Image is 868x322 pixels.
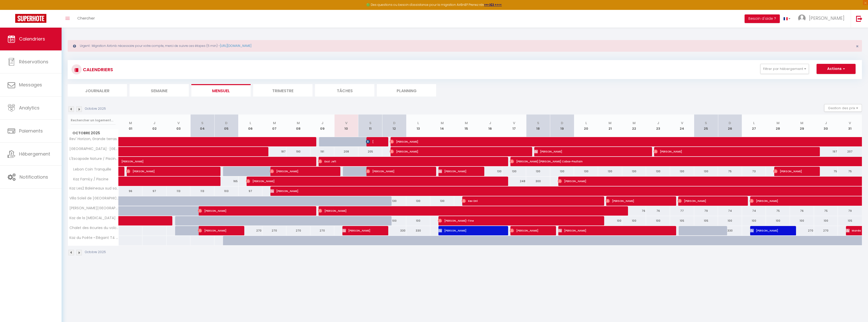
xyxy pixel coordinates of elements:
button: Actions [817,64,856,74]
abbr: M [273,121,276,125]
th: 17 [502,115,526,137]
span: [PERSON_NAME] [534,147,638,156]
span: [PERSON_NAME] [366,137,374,146]
button: Gestion des prix [824,104,862,112]
span: [PERSON_NAME] [654,147,806,156]
h3: CALENDRIERS [82,64,113,75]
th: 29 [790,115,814,137]
div: 75 [814,167,838,176]
div: 130 [526,167,550,176]
th: 18 [526,115,550,137]
a: >>> ICI <<<< [484,3,502,7]
div: 130 [646,167,670,176]
span: [PERSON_NAME] [558,226,662,235]
li: Trimestre [253,84,312,97]
span: Lebon Coin Tranquille [69,167,113,172]
abbr: D [393,121,396,125]
span: Exat Jeft [318,157,495,166]
th: 07 [262,115,286,137]
div: 205 [358,147,382,156]
img: logout [856,15,862,22]
span: Kaz de la [MEDICAL_DATA] – T2 Cosy et Central, [GEOGRAPHIC_DATA] [69,216,119,220]
th: 20 [574,115,598,137]
div: 130 [406,196,430,206]
span: × [856,43,859,49]
div: 191 [310,147,335,156]
div: 75 [814,206,838,216]
li: Tâches [315,84,374,97]
abbr: J [153,121,155,125]
button: Filtrer par hébergement [760,64,809,74]
div: 130 [382,196,406,206]
div: 100 [406,216,430,225]
img: Super Booking [15,14,46,23]
div: 76 [646,206,670,216]
div: 130 [430,196,454,206]
button: Close [856,44,859,49]
abbr: L [250,121,251,125]
span: [PERSON_NAME] [809,15,844,21]
div: 100 [814,216,838,225]
th: 25 [694,115,718,137]
li: Journalier [68,84,127,97]
abbr: S [369,121,372,125]
div: 76 [790,206,814,216]
div: 100 [598,216,622,225]
abbr: M [465,121,468,125]
span: [PERSON_NAME] [246,176,495,186]
span: Hébergement [19,151,50,157]
abbr: J [825,121,827,125]
abbr: S [705,121,707,125]
div: 79 [694,206,718,216]
p: Octobre 2025 [85,250,106,255]
abbr: M [800,121,803,125]
span: Paiements [19,128,43,134]
div: 187 [262,147,286,156]
th: 24 [670,115,694,137]
th: 30 [814,115,838,137]
div: 207 [838,147,862,156]
span: [PERSON_NAME] [PERSON_NAME] Cabos-Poullain [510,157,696,166]
th: 14 [430,115,454,137]
th: 04 [190,115,214,137]
abbr: J [657,121,659,125]
div: 270 [286,226,310,235]
span: [PERSON_NAME] [606,196,662,206]
div: 75 [838,167,862,176]
abbr: J [489,121,491,125]
abbr: S [201,121,204,125]
th: 22 [622,115,646,137]
span: Octobre 2025 [68,129,118,137]
span: [PERSON_NAME] [750,196,820,206]
th: 08 [286,115,310,137]
abbr: V [681,121,683,125]
div: 100 [742,216,766,225]
abbr: L [753,121,755,125]
th: 28 [766,115,790,137]
div: 130 [694,167,718,176]
span: Kaz du Poète • Élégant T4 au cœur de [GEOGRAPHIC_DATA] [69,236,119,240]
abbr: L [417,121,419,125]
div: 113 [167,186,191,196]
th: 02 [142,115,167,137]
div: 75 [718,167,742,176]
span: Réservations [19,59,48,65]
th: 03 [167,115,191,137]
abbr: V [177,121,180,125]
div: 130 [478,167,502,176]
div: 270 [790,226,814,235]
img: ... [798,14,806,22]
div: 330 [406,226,430,235]
span: Kaz Les2 Baleineaux sud sauvage-[GEOGRAPHIC_DATA] [69,186,119,190]
th: 15 [454,115,478,137]
span: [PERSON_NAME] [510,226,542,235]
div: 77 [670,206,694,216]
span: Chalet des écuries du volcan pour 15 personnes [69,226,119,230]
div: 105 [694,216,718,225]
abbr: M [441,121,444,125]
abbr: V [513,121,515,125]
div: 100 [718,216,742,225]
span: [PERSON_NAME] [318,206,615,216]
a: [PERSON_NAME] [119,157,143,166]
abbr: M [608,121,612,125]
